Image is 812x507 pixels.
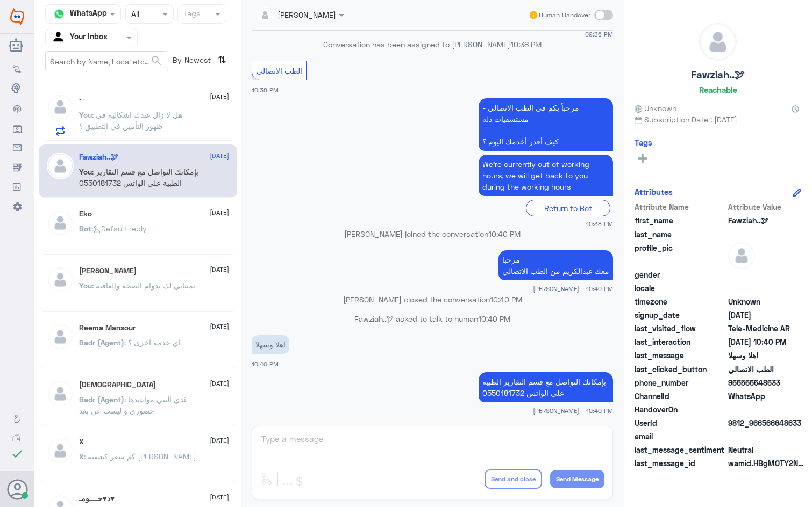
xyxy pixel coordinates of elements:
[210,492,229,502] span: [DATE]
[728,377,806,388] span: 966566648633
[210,208,229,218] span: [DATE]
[510,40,542,49] span: 10:38 PM
[635,242,726,267] span: profile_pic
[210,265,229,274] span: [DATE]
[635,364,726,375] span: last_clicked_button
[635,103,676,114] span: Unknown
[635,137,652,147] h6: Tags
[479,98,613,151] p: 28/8/2025, 10:38 PM
[252,86,279,93] span: 10:38 PM
[635,377,726,388] span: phone_number
[478,314,510,323] span: 10:40 PM
[252,313,613,324] p: Fawziah..🕊 asked to talk to human
[728,215,806,226] span: Fawziah..🕊
[635,336,726,347] span: last_interaction
[586,219,613,228] span: 10:38 PM
[635,350,726,361] span: last_message
[635,187,673,197] h6: Attributes
[691,69,745,81] h5: Fawziah..🕊
[252,360,279,367] span: 10:40 PM
[635,390,726,402] span: ChannelId
[79,110,182,131] span: : هل لا زال عندك اشكالية في ظهور التأمين في التطبيق ؟
[210,322,229,331] span: [DATE]
[700,24,736,60] img: defaultAdmin.png
[526,200,610,216] div: Return to Bot
[728,283,806,294] span: null
[79,380,156,389] h5: سبحان الله
[728,323,806,334] span: Tele-Medicine AR
[47,437,74,464] img: defaultAdmin.png
[168,51,213,73] span: By Newest
[479,372,613,402] p: 28/8/2025, 10:40 PM
[47,266,74,293] img: defaultAdmin.png
[91,224,147,233] span: : Default reply
[218,51,226,69] i: ⇅
[79,167,198,187] span: : بإمكانك التواصل مع قسم التقارير الطبية على الواتس 0550181732
[539,10,590,20] span: Human Handover
[728,390,806,402] span: 2
[252,335,289,354] p: 28/8/2025, 10:40 PM
[79,209,92,219] h5: Eko
[79,395,124,404] span: Badr (Agent)
[79,167,92,176] span: You
[728,201,806,213] span: Attribute Value
[635,431,726,442] span: email
[728,269,806,280] span: null
[635,323,726,334] span: last_visited_flow
[533,284,613,293] span: [PERSON_NAME] - 10:40 PM
[498,250,613,280] p: 28/8/2025, 10:40 PM
[728,296,806,307] span: Unknown
[257,66,302,75] span: الطب الاتصالي
[47,153,74,179] img: defaultAdmin.png
[210,151,229,161] span: [DATE]
[210,379,229,388] span: [DATE]
[10,8,24,25] img: Widebot Logo
[728,431,806,442] span: null
[635,417,726,429] span: UserId
[728,336,806,347] span: 2025-08-28T19:40:43.812Z
[47,93,74,120] img: defaultAdmin.png
[150,54,163,67] span: search
[635,404,726,415] span: HandoverOn
[51,30,67,46] img: yourInbox.svg
[635,229,726,240] span: last_name
[635,269,726,280] span: gender
[79,224,91,233] span: Bot
[635,201,726,213] span: Attribute Name
[79,338,124,347] span: Badr (Agent)
[635,114,801,125] span: Subscription Date : [DATE]
[252,294,613,305] p: [PERSON_NAME] closed the conversation
[79,452,84,461] span: X
[699,85,737,95] h6: Reachable
[150,52,163,70] button: search
[84,452,196,461] span: : كم سعر كشفيه [PERSON_NAME]
[79,323,136,332] h5: Reema Mansour
[550,470,604,488] button: Send Message
[252,228,613,240] p: [PERSON_NAME] joined the conversation
[210,92,229,102] span: [DATE]
[47,380,74,407] img: defaultAdmin.png
[210,436,229,445] span: [DATE]
[533,406,613,415] span: [PERSON_NAME] - 10:40 PM
[728,458,806,469] span: wamid.HBgMOTY2NTY2NjQ4NjMzFQIAEhgUM0EyRkQ1NTVBMUEzMTE0RkY5MjIA
[51,6,67,22] img: whatsapp.png
[635,296,726,307] span: timezone
[11,447,24,460] i: check
[479,155,613,196] p: 28/8/2025, 10:38 PM
[585,30,613,39] span: 09:36 PM
[79,395,187,415] span: : غدي البني مواعيدها حضوري و ليست عن بعد
[728,350,806,361] span: اهلا وسهلا
[490,295,522,304] span: 10:40 PM
[635,215,726,226] span: first_name
[728,309,806,321] span: 2025-08-28T18:19:42.656Z
[79,110,92,119] span: You
[635,458,726,469] span: last_message_id
[46,52,168,71] input: Search by Name, Local etc…
[79,153,118,162] h5: Fawziah..🕊
[79,266,137,276] h5: Mohammed ALRASHED
[79,494,115,503] h5: د♥حــــومـ♥
[47,209,74,236] img: defaultAdmin.png
[728,417,806,429] span: 9812_966566648633
[124,338,181,347] span: : اي خدمه اخرى ؟
[728,364,806,375] span: الطب الاتصالي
